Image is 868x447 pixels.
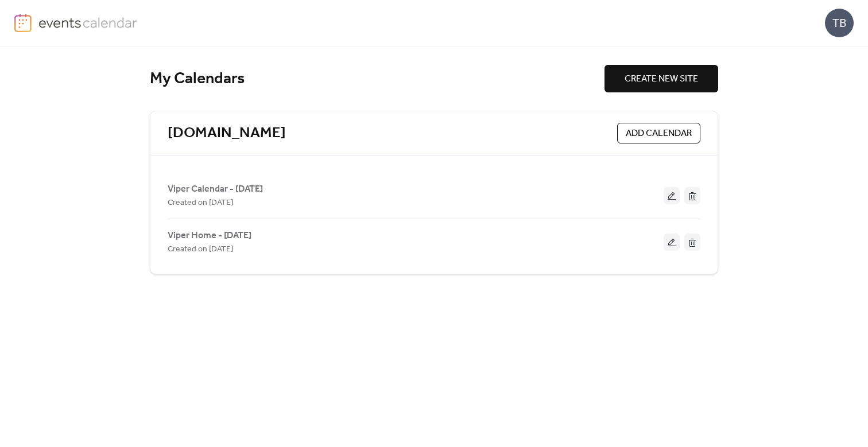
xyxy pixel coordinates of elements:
img: logo [14,14,32,32]
div: My Calendars [150,69,604,89]
a: Viper Home - [DATE] [168,232,251,239]
span: Created on [DATE] [168,243,233,256]
a: Viper Calendar - [DATE] [168,186,263,192]
span: CREATE NEW SITE [625,72,698,86]
a: [DOMAIN_NAME] [168,124,286,143]
span: Viper Calendar - [DATE] [168,182,263,196]
img: logo-type [38,14,138,31]
button: CREATE NEW SITE [604,65,718,92]
button: ADD CALENDAR [617,123,700,143]
span: Created on [DATE] [168,196,233,210]
span: Viper Home - [DATE] [168,229,251,243]
span: ADD CALENDAR [626,127,692,141]
div: TB [825,9,854,37]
